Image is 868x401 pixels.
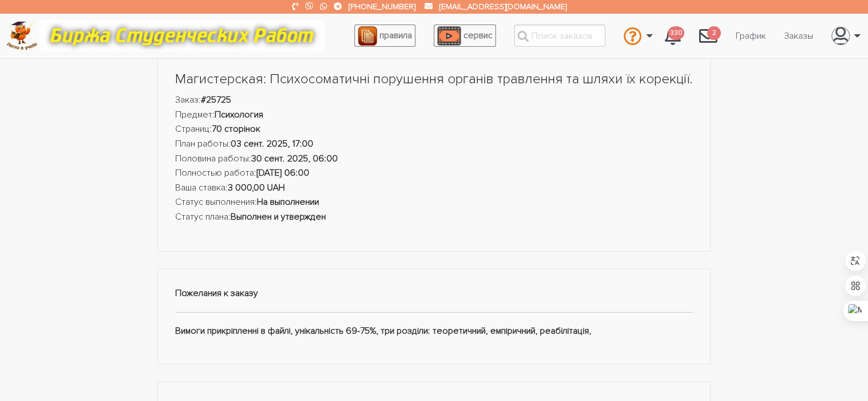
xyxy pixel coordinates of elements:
a: правила [354,25,415,47]
a: График [726,25,775,47]
strong: 70 сторінок [212,123,260,135]
a: 330 [656,21,690,51]
strong: 3 000,00 UAH [228,182,285,193]
a: Заказы [775,25,822,47]
strong: #25725 [201,94,231,106]
a: сервис [434,25,496,47]
li: План работы: [175,137,693,152]
img: play_icon-49f7f135c9dc9a03216cfdbccbe1e3994649169d890fb554cedf0eac35a01ba8.png [437,26,461,46]
strong: Выполнен и утвержден [231,211,326,222]
a: [EMAIL_ADDRESS][DOMAIN_NAME] [439,2,566,11]
strong: [DATE] 06:00 [256,167,309,179]
li: Ваша ставка: [175,181,693,196]
input: Поиск заказов [514,25,605,47]
div: Вимоги прикріпленні в файлі, унікальність 69-75%, три розділи: теоретичний, емпіричний, реабіліта... [158,269,711,365]
img: agreement_icon-feca34a61ba7f3d1581b08bc946b2ec1ccb426f67415f344566775c155b7f62c.png [358,26,377,46]
strong: Пожелания к заказу [175,287,258,299]
li: Предмет: [175,108,693,123]
img: logo-c4363faeb99b52c628a42810ed6dfb4293a56d4e4775eb116515dfe7f33672af.png [6,21,38,50]
a: [PHONE_NUMBER] [349,2,415,11]
span: правила [380,30,412,41]
span: 330 [668,26,684,40]
li: Полностью работа: [175,166,693,181]
img: motto-12e01f5a76059d5f6a28199ef077b1f78e012cfde436ab5cf1d4517935686d32.gif [39,20,325,51]
li: Статус плана: [175,210,693,225]
li: Страниц: [175,122,693,137]
span: сервис [463,30,492,41]
a: 2 [690,21,726,51]
strong: 30 сент. 2025, 06:00 [251,153,338,164]
li: Половина работы: [175,152,693,167]
span: 2 [707,26,721,40]
strong: Психология [215,109,263,120]
li: Статус выполнения: [175,195,693,210]
h1: Магистерская: Психосоматичні порушення органів травлення та шляхи їх корекції. [175,70,693,89]
strong: 03 сент. 2025, 17:00 [231,138,313,149]
strong: На выполнении [257,196,319,208]
li: Заказ: [175,93,693,108]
